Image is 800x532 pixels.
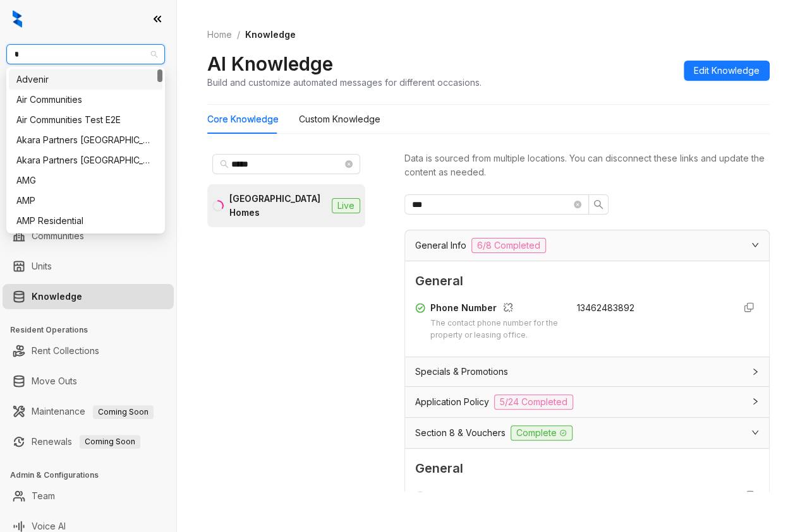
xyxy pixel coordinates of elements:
[207,52,333,76] h2: AI Knowledge
[3,399,174,424] li: Maintenance
[415,239,466,252] span: General Info
[220,160,229,168] span: search
[9,90,162,110] div: Air Communities
[751,429,759,436] span: expanded
[16,174,155,187] div: AMG
[415,395,489,409] span: Application Policy
[415,459,759,478] span: General
[32,369,77,394] a: Move Outs
[684,61,770,81] button: Edit Knowledge
[511,425,573,440] span: Complete
[32,223,84,249] a: Communities
[3,429,174,454] li: Renewals
[10,324,176,336] h3: Resident Operations
[16,133,155,147] div: Akara Partners [GEOGRAPHIC_DATA]
[3,139,174,164] li: Leasing
[345,160,353,168] span: close-circle
[430,301,562,317] div: Phone Number
[16,194,155,208] div: AMP
[9,130,162,150] div: Akara Partners Nashville
[574,201,581,208] span: close-circle
[9,170,162,191] div: AMG
[9,110,162,130] div: Air Communities Test E2E
[694,64,760,78] span: Edit Knowledge
[16,93,155,107] div: Air Communities
[32,429,140,454] a: RenewalsComing Soon
[16,73,155,86] div: Advenir
[10,470,176,481] h3: Admin & Configurations
[3,223,174,249] li: Communities
[16,214,155,228] div: AMP Residential
[32,284,82,309] a: Knowledge
[3,169,174,194] li: Collections
[430,317,562,341] div: The contact phone number for the property or leasing office.
[14,45,157,64] span: United Apartment Group
[9,69,162,90] div: Advenir
[207,76,482,89] div: Build and customize automated messages for different occasions.
[3,369,174,394] li: Move Outs
[9,211,162,231] div: AMP Residential
[93,405,154,419] span: Coming Soon
[3,254,174,279] li: Units
[32,483,55,509] a: Team
[751,241,759,249] span: expanded
[405,387,769,417] div: Application Policy5/24 Completed
[16,153,155,167] div: Akara Partners [GEOGRAPHIC_DATA]
[405,230,769,261] div: General Info6/8 Completed
[405,357,769,386] div: Specials & Promotions
[405,418,769,448] div: Section 8 & VouchersComplete
[471,238,546,253] span: 6/8 Completed
[430,489,562,503] div: Kelsey Response
[415,271,759,291] span: General
[205,28,234,42] a: Home
[9,150,162,170] div: Akara Partners Phoenix
[80,435,140,449] span: Coming Soon
[237,28,240,42] li: /
[3,284,174,309] li: Knowledge
[404,151,770,179] div: Data is sourced from multiple locations. You can disconnect these links and update the content as...
[494,394,573,410] span: 5/24 Completed
[577,302,634,313] span: 13462483892
[3,338,174,364] li: Rent Collections
[415,426,506,440] span: Section 8 & Vouchers
[593,199,603,210] span: search
[415,365,508,379] span: Specials & Promotions
[299,112,380,126] div: Custom Knowledge
[751,368,759,375] span: collapsed
[207,112,279,126] div: Core Knowledge
[16,113,155,127] div: Air Communities Test E2E
[32,254,52,279] a: Units
[3,483,174,509] li: Team
[751,398,759,405] span: collapsed
[229,192,327,220] div: [GEOGRAPHIC_DATA] Homes
[32,338,99,364] a: Rent Collections
[332,198,360,213] span: Live
[3,85,174,110] li: Leads
[9,191,162,211] div: AMP
[245,29,296,40] span: Knowledge
[13,10,22,28] img: logo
